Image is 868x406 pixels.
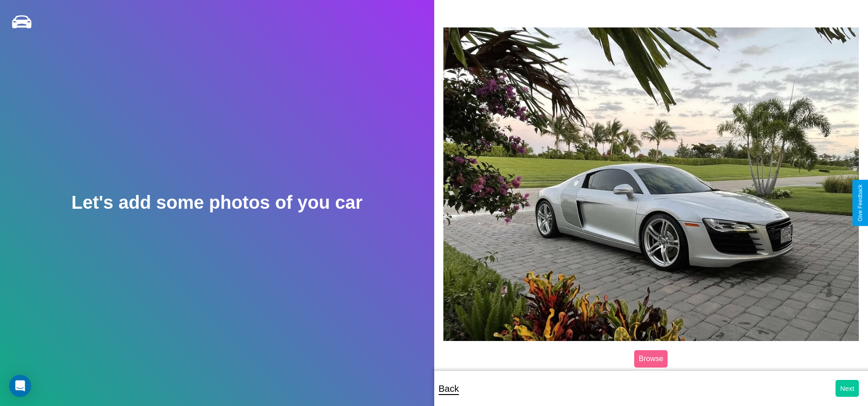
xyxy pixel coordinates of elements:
[836,380,859,397] button: Next
[9,375,31,397] div: Open Intercom Messenger
[71,192,362,213] h2: Let's add some photos of you car
[634,350,668,368] label: Browse
[443,27,859,341] img: posted
[439,380,459,397] p: Back
[857,184,863,222] div: Give Feedback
